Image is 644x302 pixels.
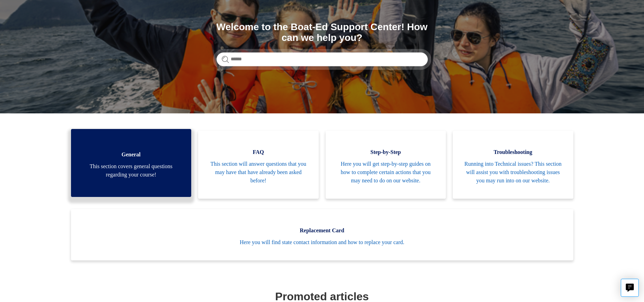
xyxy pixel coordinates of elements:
span: This section covers general questions regarding your course! [81,162,181,179]
input: Search [217,52,428,66]
span: Here you will find state contact information and how to replace your card. [81,238,563,247]
a: Step-by-Step Here you will get step-by-step guides on how to complete certain actions that you ma... [326,131,446,199]
span: General [81,150,181,159]
span: Running into Technical issues? This section will assist you with troubleshooting issues you may r... [463,160,563,185]
a: General This section covers general questions regarding your course! [71,129,192,197]
span: Troubleshooting [463,148,563,156]
span: FAQ [209,148,308,156]
span: Here you will get step-by-step guides on how to complete certain actions that you may need to do ... [336,160,436,185]
span: Replacement Card [81,226,563,235]
span: This section will answer questions that you may have that have already been asked before! [209,160,308,185]
button: Live chat [621,279,639,297]
a: FAQ This section will answer questions that you may have that have already been asked before! [198,131,319,199]
a: Troubleshooting Running into Technical issues? This section will assist you with troubleshooting ... [453,131,573,199]
a: Replacement Card Here you will find state contact information and how to replace your card. [71,209,573,260]
span: Step-by-Step [336,148,436,156]
h1: Welcome to the Boat-Ed Support Center! How can we help you? [217,22,428,43]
